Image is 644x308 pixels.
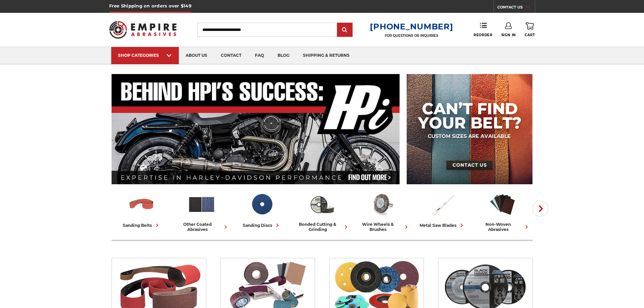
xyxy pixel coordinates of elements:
img: Wire Wheels & Brushes [368,190,396,218]
span: Sign In [501,33,516,37]
a: sanding belts [114,190,169,229]
a: sanding discs [235,190,289,229]
a: other coated abrasives [174,190,229,232]
a: about us [179,47,214,64]
a: blog [271,47,296,64]
div: non-woven abrasives [475,222,530,232]
div: wire wheels & brushes [355,222,410,232]
a: faq [248,47,271,64]
a: contact [214,47,248,64]
p: FOR QUESTIONS OR INQUIRIES [370,33,453,38]
button: Next [532,200,548,217]
div: metal saw blades [420,222,465,229]
span: Reorder [474,33,492,37]
a: wire wheels & brushes [355,190,410,232]
a: bonded cutting & grinding [295,190,350,232]
div: sanding discs [243,222,281,229]
img: Empire Abrasives [109,17,177,43]
a: [PHONE_NUMBER] [370,22,453,31]
div: bonded cutting & grinding [295,222,350,232]
span: Cart [525,33,535,37]
a: Cart [525,22,535,37]
a: metal saw blades [415,190,470,229]
a: non-woven abrasives [475,190,530,232]
img: promo banner for custom belts. [407,74,532,184]
a: Reorder [474,22,492,37]
img: Other Coated Abrasives [188,190,216,218]
img: Sanding Belts [127,190,156,218]
img: Metal Saw Blades [428,190,456,218]
div: SHOP CATEGORIES [118,53,172,58]
input: Submit [338,23,352,37]
div: other coated abrasives [174,222,229,232]
img: Sanding Discs [248,190,276,218]
a: shipping & returns [296,47,356,64]
div: sanding belts [123,222,161,229]
a: CONTACT US [497,3,535,13]
img: Non-woven Abrasives [488,190,517,218]
img: Bonded Cutting & Grinding [308,190,336,218]
img: Banner for an interview featuring Horsepower Inc who makes Harley performance upgrades featured o... [112,74,400,184]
